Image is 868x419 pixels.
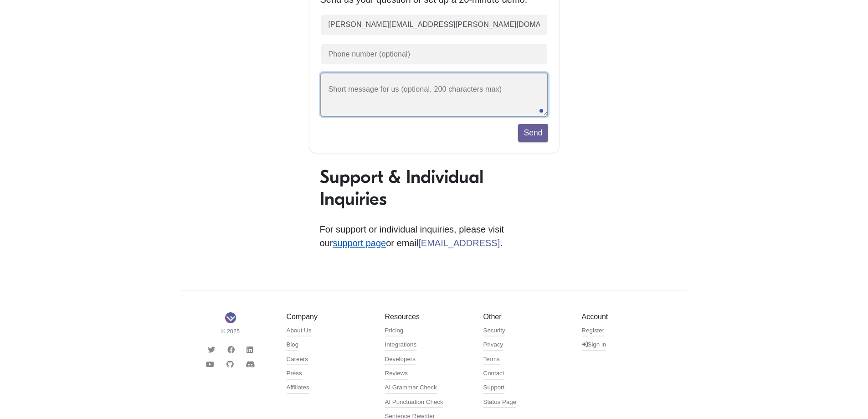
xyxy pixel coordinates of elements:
[287,312,371,321] h5: Company
[246,361,255,368] i: Discord
[208,346,215,353] i: Twitter
[483,369,504,380] a: Contact
[287,383,309,394] a: Affiliates
[385,312,470,321] h5: Resources
[385,369,408,380] a: Reviews
[206,361,214,368] i: Youtube
[287,369,302,380] a: Press
[582,326,605,337] a: Register
[227,346,235,353] i: Facebook
[247,346,253,353] i: LinkedIn
[287,326,312,337] a: About Us
[483,340,503,351] a: Privacy
[287,340,299,351] a: Blog
[225,312,236,323] img: Sapling Logo
[418,238,500,248] a: [EMAIL_ADDRESS]
[483,326,505,337] a: Security
[320,43,548,66] input: Phone number (optional)
[320,166,549,210] h1: Support & Individual Inquiries
[287,355,308,366] a: Careers
[188,327,273,336] small: © 2025
[582,340,606,351] a: Sign in
[320,222,549,250] p: For support or individual inquiries, please visit our or email .
[483,383,505,394] a: Support
[385,355,416,366] a: Developers
[226,361,234,368] i: Github
[385,383,437,394] a: AI Grammar Check
[333,238,386,248] a: support page
[385,340,417,351] a: Integrations
[518,124,548,141] button: Send
[385,326,404,337] a: Pricing
[483,355,500,366] a: Terms
[385,398,443,409] a: AI Punctuation Check
[582,312,667,321] h5: Account
[483,398,517,409] a: Status Page
[320,14,548,36] input: Business email (required)
[483,312,568,321] h5: Other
